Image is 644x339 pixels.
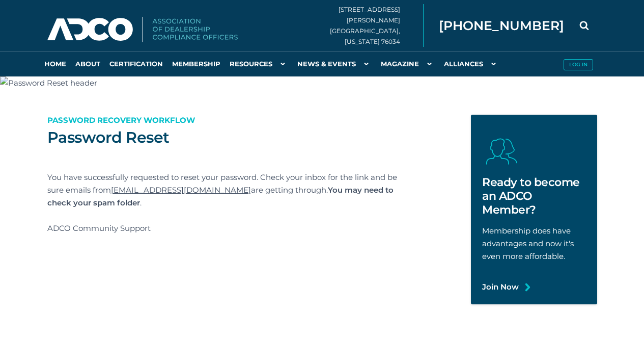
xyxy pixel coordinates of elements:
[105,51,167,76] a: Certification
[482,224,586,263] p: Membership does have advantages and now it's even more affordable.
[47,171,409,209] p: You have successfully requested to reset your password. Check your inbox for the link and be sure...
[330,4,424,47] div: [STREET_ADDRESS][PERSON_NAME] [GEOGRAPHIC_DATA], [US_STATE] 76034
[47,17,238,42] img: Association of Dealership Compliance Officers logo
[439,19,564,32] span: [PHONE_NUMBER]
[167,51,225,76] a: Membership
[482,280,519,293] a: Join Now
[71,51,105,76] a: About
[293,51,376,76] a: News & Events
[225,51,293,76] a: Resources
[47,114,409,126] p: Password Recovery Workflow
[40,51,71,76] a: Home
[482,175,586,217] h2: Ready to become an ADCO Member?
[376,51,439,76] a: Magazine
[564,59,593,70] button: Log in
[47,127,409,148] h1: Password Reset
[439,51,503,76] a: Alliances
[559,51,597,76] a: Log in
[47,222,409,234] p: ADCO Community Support
[111,185,251,195] a: [EMAIL_ADDRESS][DOMAIN_NAME]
